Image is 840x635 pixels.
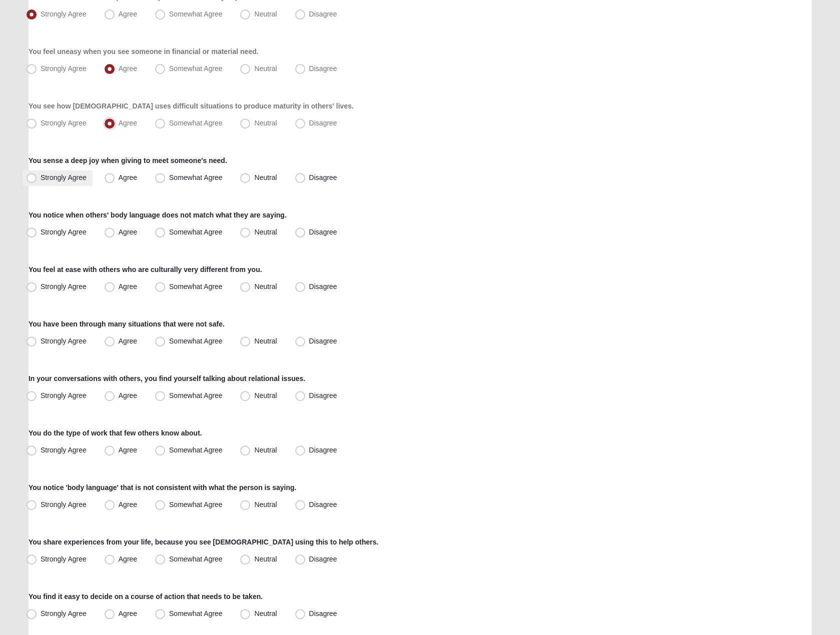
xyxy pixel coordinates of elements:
span: Disagree [309,500,337,508]
label: You feel at ease with others who are culturally very different from you. [29,264,262,274]
span: Somewhat Agree [169,173,223,181]
label: In your conversations with others, you find yourself talking about relational issues. [29,373,305,383]
span: Agree [119,500,137,508]
span: Agree [119,282,137,290]
span: Neutral [254,282,277,290]
span: Agree [119,119,137,127]
span: Neutral [254,64,277,72]
label: You have been through many situations that were not safe. [29,319,225,329]
span: Strongly Agree [41,282,87,290]
span: Strongly Agree [41,609,87,617]
span: Somewhat Agree [169,446,223,454]
span: Somewhat Agree [169,555,223,563]
span: Disagree [309,391,337,399]
span: Agree [119,609,137,617]
span: Agree [119,337,137,345]
span: Disagree [309,555,337,563]
label: You share experiences from your life, because you see [DEMOGRAPHIC_DATA] using this to help others. [29,537,378,547]
span: Strongly Agree [41,391,87,399]
span: Strongly Agree [41,555,87,563]
label: You find it easy to decide on a course of action that needs to be taken. [29,591,263,601]
span: Somewhat Agree [169,64,223,72]
label: You do the type of work that few others know about. [29,428,202,438]
span: Strongly Agree [41,10,87,18]
span: Somewhat Agree [169,609,223,617]
span: Neutral [254,555,277,563]
span: Neutral [254,500,277,508]
span: Somewhat Agree [169,282,223,290]
span: Agree [119,10,137,18]
span: Strongly Agree [41,228,87,236]
span: Neutral [254,228,277,236]
label: You notice 'body language' that is not consistent with what the person is saying. [29,482,296,492]
span: Agree [119,173,137,181]
span: Somewhat Agree [169,391,223,399]
span: Agree [119,64,137,72]
span: Disagree [309,10,337,18]
span: Somewhat Agree [169,10,223,18]
span: Neutral [254,446,277,454]
span: Strongly Agree [41,119,87,127]
span: Strongly Agree [41,500,87,508]
span: Neutral [254,173,277,181]
label: You sense a deep joy when giving to meet someone's need. [29,155,227,165]
span: Neutral [254,10,277,18]
span: Neutral [254,337,277,345]
span: Disagree [309,119,337,127]
span: Strongly Agree [41,337,87,345]
span: Disagree [309,337,337,345]
span: Somewhat Agree [169,228,223,236]
span: Disagree [309,173,337,181]
label: You notice when others' body language does not match what they are saying. [29,210,287,220]
span: Disagree [309,609,337,617]
label: You feel uneasy when you see someone in financial or material need. [29,46,259,56]
span: Agree [119,555,137,563]
span: Strongly Agree [41,173,87,181]
label: You see how [DEMOGRAPHIC_DATA] uses difficult situations to produce maturity in others' lives. [29,101,354,111]
span: Neutral [254,391,277,399]
span: Disagree [309,228,337,236]
span: Strongly Agree [41,64,87,72]
span: Disagree [309,64,337,72]
span: Somewhat Agree [169,337,223,345]
span: Agree [119,446,137,454]
span: Strongly Agree [41,446,87,454]
span: Somewhat Agree [169,119,223,127]
span: Agree [119,228,137,236]
span: Disagree [309,282,337,290]
span: Agree [119,391,137,399]
span: Neutral [254,119,277,127]
span: Somewhat Agree [169,500,223,508]
span: Disagree [309,446,337,454]
span: Neutral [254,609,277,617]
